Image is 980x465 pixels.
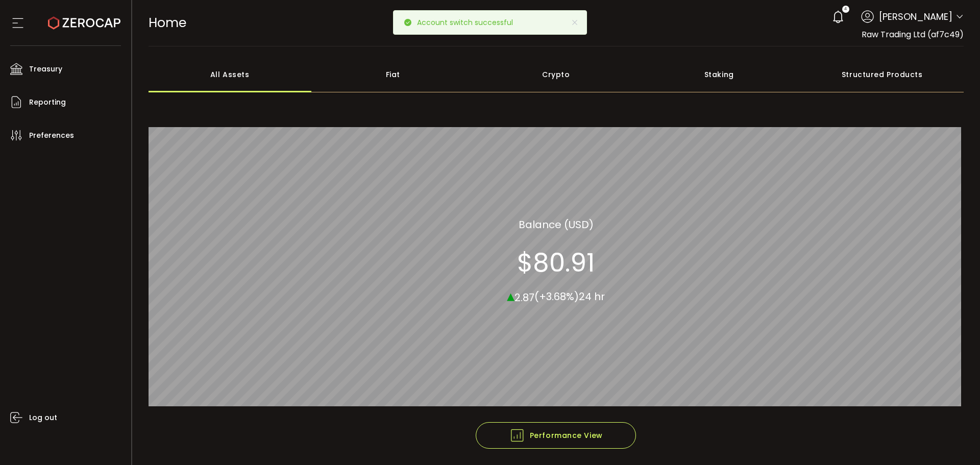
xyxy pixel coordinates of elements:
[149,14,186,32] span: Home
[417,19,521,26] p: Account switch successful
[29,128,74,143] span: Preferences
[801,57,964,92] div: Structured Products
[929,416,980,465] iframe: Chat Widget
[475,57,638,92] div: Crypto
[29,62,62,77] span: Treasury
[844,6,847,13] span: 4
[29,410,57,425] span: Log out
[509,428,603,443] span: Performance View
[638,57,801,92] div: Staking
[879,10,952,23] span: [PERSON_NAME]
[862,29,964,40] span: Raw Trading Ltd (af7c49)
[149,57,312,92] div: All Assets
[29,95,66,110] span: Reporting
[476,422,636,449] button: Performance View
[311,57,475,92] div: Fiat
